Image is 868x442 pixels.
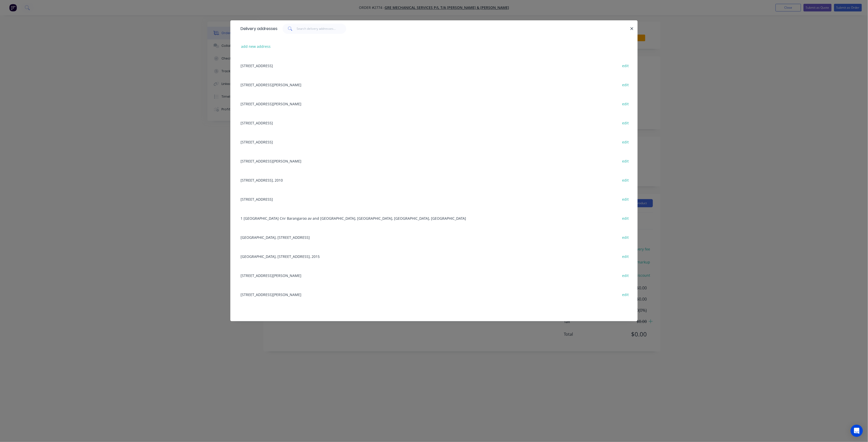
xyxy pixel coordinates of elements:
button: edit [620,272,632,279]
div: Open Intercom Messenger [851,425,863,437]
button: edit [620,157,632,164]
div: [GEOGRAPHIC_DATA], [STREET_ADDRESS], 2015 [238,247,630,266]
button: edit [620,81,632,88]
div: [STREET_ADDRESS] [238,56,630,75]
div: [STREET_ADDRESS] [238,132,630,151]
div: [STREET_ADDRESS], 2010 [238,170,630,189]
div: [STREET_ADDRESS][PERSON_NAME] [238,285,630,304]
div: [STREET_ADDRESS][PERSON_NAME] [238,75,630,94]
button: add new address [239,43,273,50]
div: [STREET_ADDRESS] [238,113,630,132]
button: edit [620,196,632,202]
button: edit [620,291,632,298]
button: edit [620,176,632,183]
div: [GEOGRAPHIC_DATA], [STREET_ADDRESS] [238,228,630,247]
button: edit [620,119,632,126]
div: Delivery addresses [238,21,277,37]
button: edit [620,138,632,145]
input: Search delivery addresses... [297,24,346,34]
div: [STREET_ADDRESS] [238,189,630,209]
button: edit [620,100,632,107]
button: edit [620,253,632,260]
div: [STREET_ADDRESS][PERSON_NAME] [238,151,630,170]
div: [STREET_ADDRESS][PERSON_NAME] [238,94,630,113]
button: edit [620,234,632,241]
button: edit [620,215,632,222]
div: 1 [GEOGRAPHIC_DATA] Cnr Barangaroo av and [GEOGRAPHIC_DATA], [GEOGRAPHIC_DATA], [GEOGRAPHIC_DATA]... [238,209,630,228]
div: [STREET_ADDRESS][PERSON_NAME] [238,266,630,285]
button: edit [620,62,632,69]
